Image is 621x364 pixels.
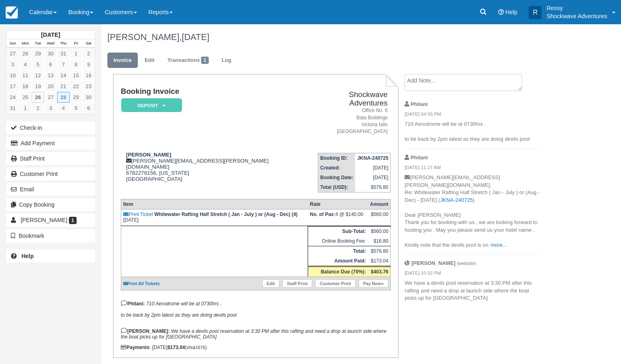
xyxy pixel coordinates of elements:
[19,103,32,114] a: 1
[107,53,138,68] a: Invoice
[70,39,82,48] th: Fri
[19,48,32,59] a: 28
[6,48,19,59] a: 27
[368,226,391,236] td: $560.00
[6,167,95,180] a: Customer Print
[82,39,95,48] th: Sat
[308,246,368,256] th: Total:
[6,81,19,92] a: 17
[6,59,19,70] a: 3
[121,345,150,350] strong: Payments
[308,256,368,267] th: Amount Paid:
[139,53,161,68] a: Edit
[6,6,18,19] img: checkfront-main-nav-mini-logo.png
[82,70,95,81] a: 16
[19,59,32,70] a: 4
[411,260,456,266] strong: [PERSON_NAME]
[82,59,95,70] a: 9
[167,345,185,350] strong: $173.04
[121,87,307,96] h1: Booking Invoice
[123,281,160,286] a: Print All Tickets
[19,92,32,103] a: 25
[57,103,70,114] a: 4
[121,209,308,226] td: [DATE]
[6,229,95,242] button: Bookmark
[57,39,70,48] th: Thu
[529,6,542,19] div: R
[310,91,388,107] h2: Shockwave Adventures
[44,70,57,81] a: 13
[370,212,388,224] div: $560.00
[32,92,44,103] a: 26
[121,152,307,192] div: [PERSON_NAME][EMAIL_ADDRESS][PERSON_NAME][DOMAIN_NAME] 6782278156, [US_STATE] [GEOGRAPHIC_DATA]
[121,301,237,318] em: 710 Aerodrome will be at 0730hrs . to be back by 2pm latest as they are doing devils pool
[19,81,32,92] a: 18
[405,121,541,143] p: 710 Aerodrome will be at 0730hrs . to be back by 2pm latest as they are doing devils pool
[121,98,179,113] a: Deposit
[70,70,82,81] a: 15
[6,137,95,150] button: Add Payment
[318,182,355,193] th: Total (USD):
[21,217,67,223] span: [PERSON_NAME]
[57,59,70,70] a: 7
[405,279,541,302] p: We have a devils pool reservation at 3:30 PM after this rafting and need a drop at launch side wh...
[371,269,388,275] strong: $403.76
[44,103,57,114] a: 3
[6,214,95,226] a: [PERSON_NAME] 1
[82,81,95,92] a: 23
[82,48,95,59] a: 2
[308,236,368,246] td: Online Booking Fee:
[121,328,170,334] strong: [PERSON_NAME]:
[57,70,70,81] a: 14
[546,4,607,12] p: Ressy
[32,59,44,70] a: 5
[32,81,44,92] a: 19
[32,48,44,59] a: 29
[121,301,145,307] strong: Philani:
[355,173,390,182] td: [DATE]
[19,70,32,81] a: 11
[357,155,388,161] strong: JKNA-240725
[368,199,391,209] th: Amount
[355,163,390,173] td: [DATE]
[69,217,77,224] span: 1
[405,164,541,173] em: [DATE] 11:27 AM
[6,39,19,48] th: Sun
[368,236,391,246] td: $16.80
[318,153,355,163] th: Booking ID:
[70,92,82,103] a: 29
[195,345,205,350] small: 1676
[121,98,182,112] em: Deposit
[57,48,70,59] a: 31
[44,81,57,92] a: 20
[21,253,34,259] b: Help
[182,32,209,42] span: [DATE]
[546,12,607,20] p: Shockwave Adventures
[216,53,238,68] a: Log
[315,279,355,288] a: Customer Print
[70,81,82,92] a: 22
[57,81,70,92] a: 21
[6,121,95,134] button: Check-in
[359,279,388,288] a: Pay Now
[368,256,391,267] td: $173.04
[262,279,279,288] a: Edit
[121,345,391,350] div: : [DATE] (visa )
[405,174,541,249] p: [PERSON_NAME][EMAIL_ADDRESS][PERSON_NAME][DOMAIN_NAME], Re: Whitewater Rafting Half Stretch ( Jan...
[44,48,57,59] a: 30
[505,9,518,15] span: Help
[308,209,368,226] td: 4 @ $140.00
[6,198,95,211] button: Copy Booking
[490,242,507,248] a: more...
[318,163,355,173] th: Created:
[411,154,428,161] strong: Philani
[19,39,32,48] th: Mon
[154,212,298,217] strong: Whitewater Rafting Half Stretch ( Jan - July ) or (Aug - Dec) (4)
[6,183,95,196] button: Email
[44,59,57,70] a: 6
[310,212,336,217] strong: No. of Pax
[6,70,19,81] a: 10
[70,59,82,70] a: 8
[70,48,82,59] a: 1
[6,250,95,262] a: Help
